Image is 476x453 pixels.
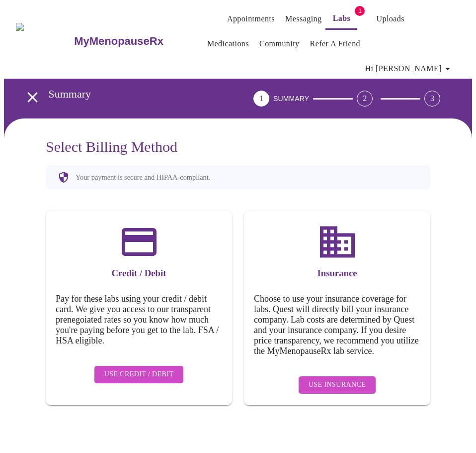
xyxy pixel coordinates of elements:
[46,138,430,155] h3: Select Billing Method
[255,34,304,54] button: Community
[372,9,408,29] button: Uploads
[273,95,309,103] span: SUMMARY
[299,376,376,394] button: Use Insurance
[104,368,174,381] span: Use Credit / Debit
[223,9,279,29] button: Appointments
[376,12,404,26] a: Uploads
[254,268,420,279] h3: Insurance
[73,24,203,59] a: MyMenopauseRx
[281,9,325,29] button: Messaging
[227,12,275,26] a: Appointments
[357,91,373,107] div: 2
[76,173,210,182] p: Your payment is secure and HIPAA-compliant.
[310,37,361,51] a: Refer a Friend
[56,268,222,279] h3: Credit / Debit
[207,37,249,51] a: Medications
[306,34,365,54] button: Refer a Friend
[56,294,222,346] h5: Pay for these labs using your credit / debit card. We give you access to our transparent prenegoi...
[355,6,365,16] span: 1
[365,62,454,76] span: Hi [PERSON_NAME]
[285,12,321,26] a: Messaging
[309,379,366,391] span: Use Insurance
[74,35,163,48] h3: MyMenopauseRx
[94,366,184,383] button: Use Credit / Debit
[203,34,253,54] button: Medications
[333,11,351,25] a: Labs
[424,91,440,107] div: 3
[253,91,269,107] div: 1
[259,37,300,51] a: Community
[361,59,458,79] button: Hi [PERSON_NAME]
[325,8,357,30] button: Labs
[254,294,420,356] h5: Choose to use your insurance coverage for labs. Quest will directly bill your insurance company. ...
[16,23,73,60] img: MyMenopauseRx Logo
[18,83,47,112] button: open drawer
[49,88,198,101] h3: Summary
